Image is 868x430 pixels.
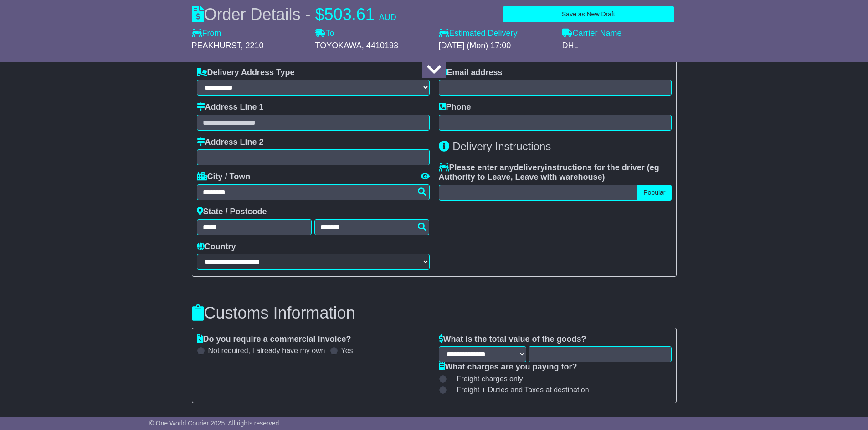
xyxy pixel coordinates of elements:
label: Yes [341,346,353,355]
label: From [192,29,221,39]
span: TOYOKAWA [315,41,362,50]
label: What is the total value of the goods? [439,334,586,344]
span: Freight + Duties and Taxes at destination [457,385,589,394]
label: Address Line 1 [197,102,264,112]
label: To [315,29,334,39]
label: Freight charges only [446,374,523,383]
span: , 4410193 [362,41,398,50]
label: Address Line 2 [197,137,264,147]
label: What charges are you paying for? [439,362,577,372]
label: Country [197,242,236,252]
h3: Customs Information [192,304,677,322]
span: $ [315,5,324,24]
span: AUD [379,13,396,22]
span: © One World Courier 2025. All rights reserved. [149,420,281,427]
span: , 2210 [241,41,264,50]
div: [DATE] (Mon) 17:00 [439,41,553,51]
div: Order Details - [192,5,396,24]
label: City / Town [197,172,251,182]
span: eg Authority to Leave, Leave with warehouse [439,163,659,182]
button: Popular [637,185,671,201]
label: Do you require a commercial invoice? [197,334,351,344]
label: State / Postcode [197,207,267,217]
div: DHL [562,41,677,51]
span: Delivery Instructions [452,140,551,152]
label: Estimated Delivery [439,29,553,39]
label: Phone [439,102,471,112]
label: Carrier Name [562,29,622,39]
label: Delivery Address Type [197,68,295,78]
span: delivery [514,163,545,172]
span: 503.61 [324,5,375,24]
button: Save as New Draft [503,6,674,22]
span: PEAKHURST [192,41,241,50]
label: Not required, I already have my own [208,346,325,355]
label: Please enter any instructions for the driver ( ) [439,163,672,182]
